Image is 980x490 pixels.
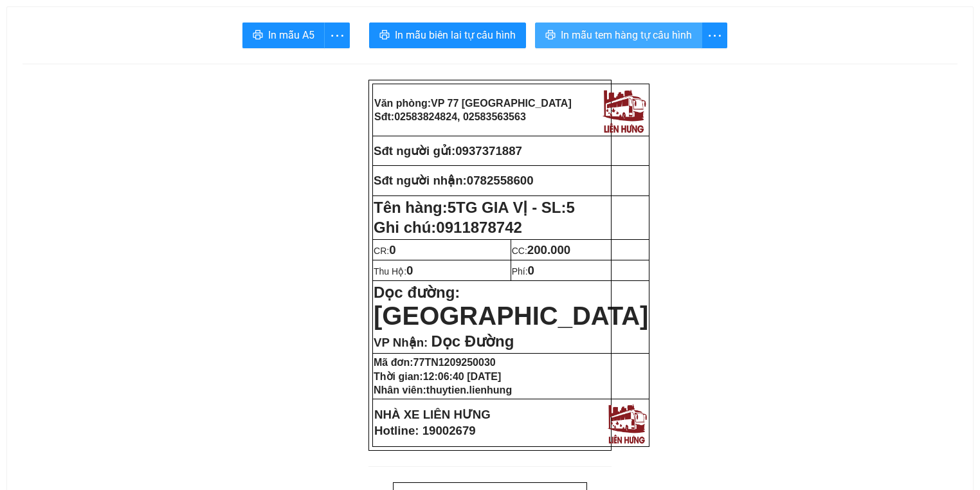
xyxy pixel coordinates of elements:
span: VP 77 [GEOGRAPHIC_DATA] [431,98,572,109]
span: more [325,28,349,44]
span: printer [545,30,556,42]
strong: Sđt: [374,111,526,122]
span: printer [379,30,390,42]
strong: SĐT gửi: [94,91,177,101]
span: 12:06:40 [DATE] [423,371,502,382]
strong: Văn phòng: [374,98,572,109]
strong: Hotline: 19002679 [374,424,476,437]
span: In mẫu biên lai tự cấu hình [395,27,516,43]
span: Phí: [512,266,534,277]
button: more [324,23,350,48]
strong: Người gửi: [5,91,46,101]
span: CC: [512,246,571,256]
button: more [702,23,727,48]
span: Ghi chú: [374,219,522,236]
span: Thu Hộ: [374,266,413,277]
span: 0 [406,264,413,277]
img: logo [138,9,188,62]
strong: VP: 77 [GEOGRAPHIC_DATA], [GEOGRAPHIC_DATA] [5,23,136,64]
span: more [702,28,727,44]
span: 0937371887 [455,144,522,158]
strong: Sđt người gửi: [374,144,455,158]
img: logo [604,401,649,445]
button: printerIn mẫu A5 [242,23,325,48]
span: 0937371887 [129,91,177,101]
span: In mẫu tem hàng tự cấu hình [561,27,692,43]
strong: NHÀ XE LIÊN HƯNG [374,408,491,421]
strong: Mã đơn: [374,357,496,368]
strong: Nhân viên: [374,385,512,395]
span: printer [253,30,263,42]
span: VP Nhận: [374,336,428,349]
button: printerIn mẫu tem hàng tự cấu hình [535,23,702,48]
strong: Dọc đường: [374,284,648,328]
strong: Phiếu gửi hàng [53,69,140,83]
span: 0911878742 [436,219,522,236]
span: thuytien.lienhung [426,385,512,395]
strong: Sđt người nhận: [374,174,467,187]
span: 200.000 [527,243,570,257]
span: 0782558600 [467,174,534,187]
span: Dọc Đường [431,332,514,350]
span: In mẫu A5 [268,27,314,43]
strong: Thời gian: [374,371,501,382]
strong: Tên hàng: [374,199,575,216]
span: 0 [389,243,395,257]
span: CR: [374,246,396,256]
span: [GEOGRAPHIC_DATA] [374,302,648,330]
span: 0 [528,264,534,277]
span: 77TN1209250030 [413,357,496,368]
strong: Nhà xe Liên Hưng [5,6,106,20]
span: 02583824824, 02583563563 [394,111,526,122]
span: 5 [566,199,574,216]
img: logo [599,86,648,134]
span: 5TG GIA VỊ - SL: [448,199,575,216]
button: printerIn mẫu biên lai tự cấu hình [369,23,526,48]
